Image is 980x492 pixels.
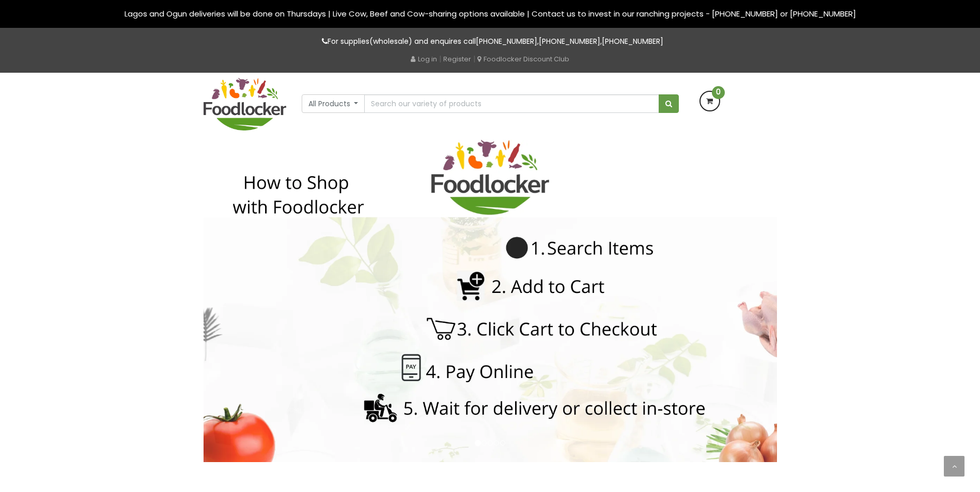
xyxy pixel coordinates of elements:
[411,54,437,64] a: Log in
[712,86,725,99] span: 0
[204,140,777,462] img: Placing your order is simple as 1-2-3
[204,78,286,130] img: FoodLocker
[302,94,365,113] button: All Products
[204,36,777,47] p: For supplies(wholesale) and enquires call , ,
[602,36,663,46] a: [PHONE_NUMBER]
[364,94,659,113] input: Search our variety of products
[476,36,537,46] a: [PHONE_NUMBER]
[473,54,475,64] span: |
[477,54,569,64] a: Foodlocker Discount Club
[439,54,441,64] span: |
[125,8,856,19] span: Lagos and Ogun deliveries will be done on Thursdays | Live Cow, Beef and Cow-sharing options avai...
[539,36,600,46] a: [PHONE_NUMBER]
[443,54,471,64] a: Register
